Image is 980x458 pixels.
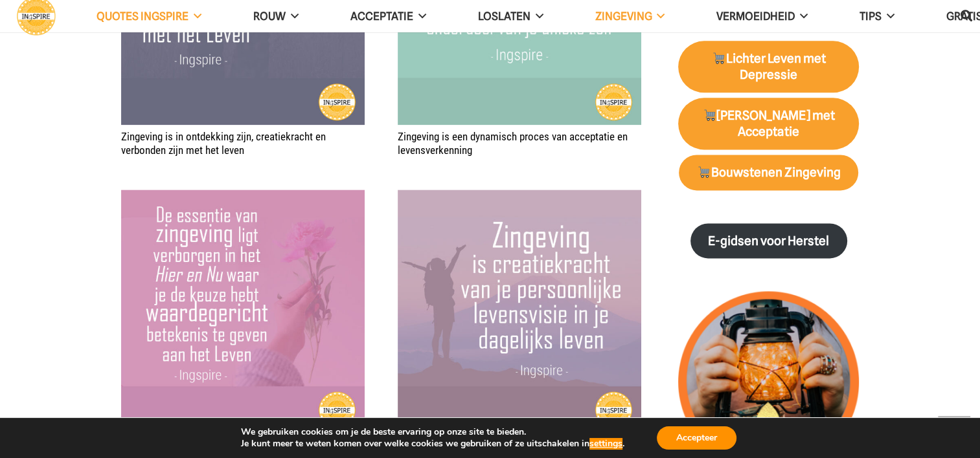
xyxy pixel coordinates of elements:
[589,438,622,450] button: settings
[690,223,847,259] a: E-gidsen voor Herstel
[595,10,652,23] span: Zingeving
[702,108,835,139] strong: [PERSON_NAME] met Acceptatie
[657,426,736,450] button: Accepteer
[350,10,413,23] span: Acceptatie
[121,190,365,433] img: De essentie van zingeving ligt verscholen in het hier en nu waar je de keuze hebt waardegericht b...
[241,426,624,438] p: We gebruiken cookies om je de beste ervaring op onze site te bieden.
[938,416,970,448] a: Terug naar top
[253,10,286,23] span: ROUW
[712,51,826,82] strong: Lichter Leven met Depressie
[413,10,426,22] span: Acceptatie Menu
[703,109,716,121] img: 🛒
[712,52,725,64] img: 🛒
[398,191,641,204] a: Zingeving is creatiekracht van je persoonlijke levensvisie in je dagelijks leven – citaat van Ing...
[121,191,365,204] a: De essentie van zingeving ligt verborgen in het Hier en Nu – citaat van Ingspire
[398,130,628,156] a: Zingeving is een dynamisch proces van acceptatie en levensverkenning
[795,10,808,22] span: VERMOEIDHEID Menu
[698,166,710,178] img: 🛒
[716,10,795,23] span: VERMOEIDHEID
[678,41,859,93] a: 🛒Lichter Leven met Depressie
[121,130,326,156] a: Zingeving is in ontdekking zijn, creatiekracht en verbonden zijn met het leven
[286,10,299,22] span: ROUW Menu
[860,10,882,23] span: TIPS
[97,10,188,23] span: QUOTES INGSPIRE
[530,10,543,22] span: Loslaten Menu
[652,10,665,22] span: Zingeving Menu
[679,155,858,190] a: 🛒Bouwstenen Zingeving
[882,10,895,22] span: TIPS Menu
[697,165,841,180] strong: Bouwstenen Zingeving
[398,190,641,433] img: Zingeving is ceatiekracht van je persoonlijke levensvisie in je dagelijks leven - citaat van Inge...
[708,234,829,248] strong: E-gidsen voor Herstel
[953,1,979,32] a: Zoeken
[188,10,201,22] span: QUOTES INGSPIRE Menu
[241,438,624,450] p: Je kunt meer te weten komen over welke cookies we gebruiken of ze uitschakelen in .
[478,10,530,23] span: Loslaten
[678,98,859,149] a: 🛒[PERSON_NAME] met Acceptatie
